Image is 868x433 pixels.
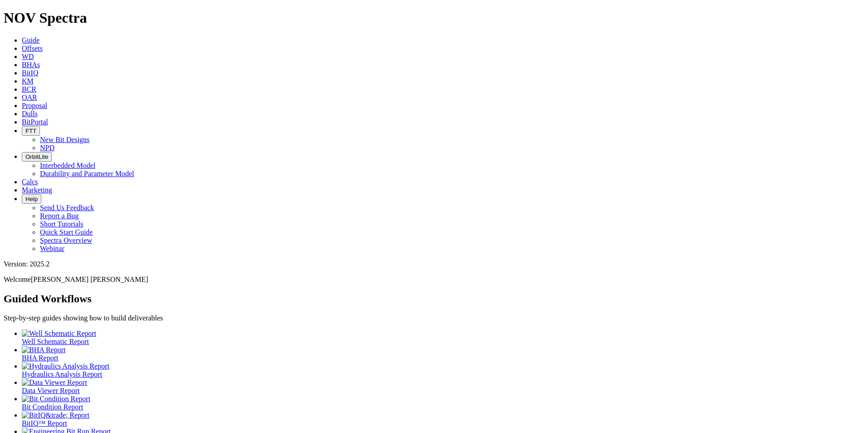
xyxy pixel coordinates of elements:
span: BitIQ™ Report [22,419,67,427]
a: Short Tutorials [40,220,84,228]
a: BitPortal [22,118,48,126]
img: BHA Report [22,346,65,354]
a: Dulls [22,110,38,118]
a: Interbedded Model [40,162,95,169]
a: Send Us Feedback [40,204,94,212]
a: Webinar [40,245,64,252]
a: Proposal [22,102,47,109]
a: OAR [22,93,37,101]
a: BitIQ [22,69,38,77]
a: Marketing [22,186,52,194]
button: FTT [22,126,40,136]
span: FTT [25,128,36,134]
a: BHAs [22,61,40,69]
p: Welcome [4,276,864,284]
span: Data Viewer Report [22,387,80,394]
img: Bit Condition Report [22,395,90,403]
p: Step-by-step guides showing how to build deliverables [4,314,864,322]
img: BitIQ&trade; Report [22,411,89,419]
a: Report a Bug [40,212,79,220]
a: BitIQ&trade; Report BitIQ™ Report [22,411,864,427]
a: Quick Start Guide [40,228,93,236]
span: [PERSON_NAME] [PERSON_NAME] [31,276,148,283]
img: Data Viewer Report [22,379,87,387]
span: Hydraulics Analysis Report [22,370,102,378]
span: BHA Report [22,354,58,362]
span: OrbitLite [25,153,48,160]
a: New Bit Designs [40,136,89,143]
a: BHA Report BHA Report [22,346,864,362]
span: Help [25,196,38,202]
a: Bit Condition Report Bit Condition Report [22,395,864,411]
h2: Guided Workflows [4,293,864,305]
h1: NOV Spectra [4,10,864,26]
img: Well Schematic Report [22,330,96,338]
a: Well Schematic Report Well Schematic Report [22,330,864,345]
a: Guide [22,36,39,44]
a: Data Viewer Report Data Viewer Report [22,379,864,394]
a: KM [22,77,34,85]
div: Version: 2025.2 [4,260,864,268]
a: Durability and Parameter Model [40,170,134,177]
span: Bit Condition Report [22,403,83,411]
a: Spectra Overview [40,236,92,244]
a: BCR [22,85,36,93]
a: Offsets [22,44,43,52]
a: Hydraulics Analysis Report Hydraulics Analysis Report [22,362,864,378]
img: Hydraulics Analysis Report [22,362,109,370]
button: OrbitLite [22,152,52,162]
a: WD [22,53,34,60]
a: Calcs [22,178,38,186]
span: Well Schematic Report [22,338,89,345]
a: NPD [40,144,54,152]
button: Help [22,194,41,204]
